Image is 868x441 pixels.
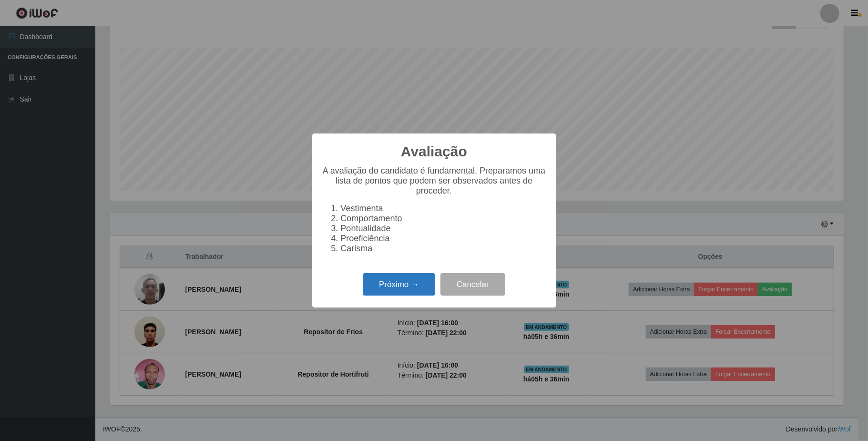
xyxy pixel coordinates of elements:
li: Comportamento [341,214,547,224]
li: Carisma [341,244,547,254]
li: Vestimenta [341,204,547,214]
button: Cancelar [440,273,505,296]
h2: Avaliação [401,143,467,160]
p: A avaliação do candidato é fundamental. Preparamos uma lista de pontos que podem ser observados a... [322,166,547,196]
button: Próximo → [363,273,435,296]
li: Pontualidade [341,224,547,234]
li: Proeficiência [341,234,547,244]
